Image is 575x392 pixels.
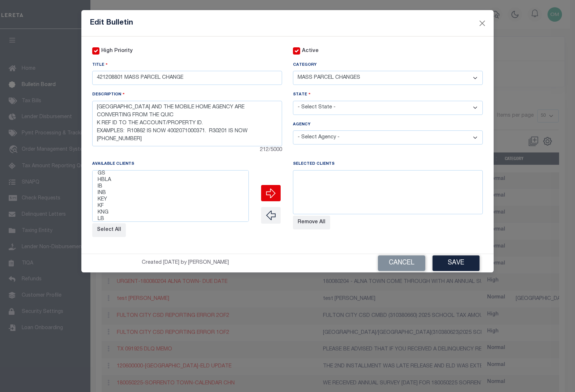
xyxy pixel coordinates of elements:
[97,171,244,177] option: GS
[92,161,134,167] label: Available Clients
[97,197,244,203] option: KEY
[302,47,319,55] label: Active
[293,216,330,229] button: Remove All
[97,177,244,184] option: HBLA
[92,61,108,68] label: Title
[92,146,282,154] div: 212/5000
[97,190,244,197] option: INB
[101,47,133,55] label: High Priority
[92,223,126,237] button: Select All
[293,161,335,167] label: Selected Clients
[433,255,480,271] button: Save
[92,91,125,98] label: Description
[293,62,316,68] label: Category
[142,259,229,267] span: Created [DATE] by [PERSON_NAME]
[97,184,244,190] option: IB
[293,91,311,98] label: State
[378,255,425,271] button: Cancel
[97,203,244,210] option: KF
[97,216,244,223] option: LB
[97,210,244,216] option: KNG
[293,122,310,128] label: Agency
